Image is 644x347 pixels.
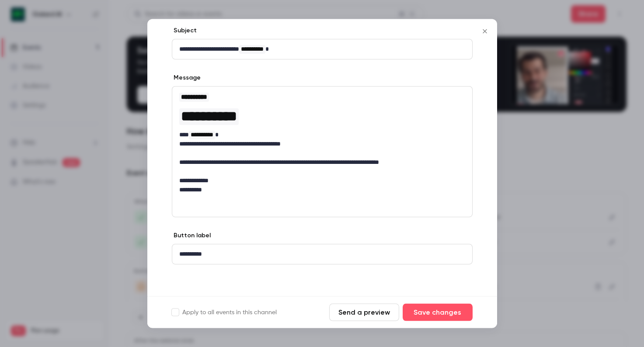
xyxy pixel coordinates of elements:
button: Save changes [403,304,473,321]
div: editor [172,245,472,264]
button: Close [476,23,494,40]
div: editor [172,87,472,200]
label: Apply to all events in this channel [172,308,277,317]
button: Send a preview [329,304,399,321]
label: Button label [172,232,211,240]
label: Subject [172,27,197,35]
label: Message [172,74,201,83]
div: editor [172,40,472,59]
